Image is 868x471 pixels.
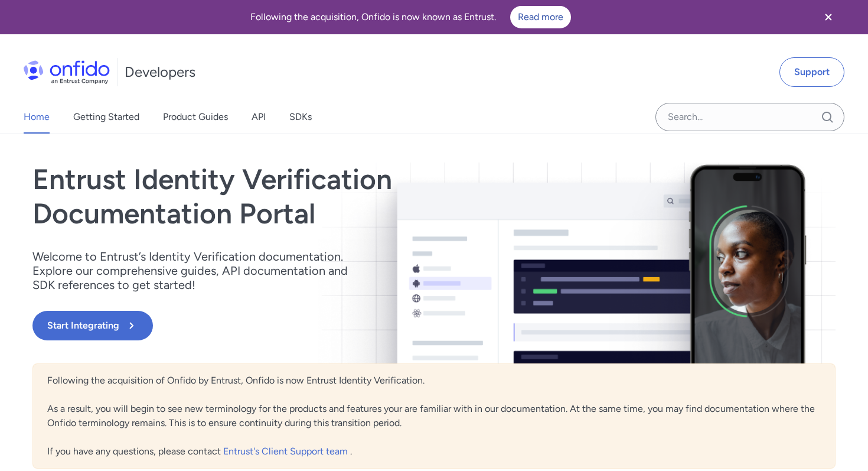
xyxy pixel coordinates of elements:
[252,100,266,134] a: API
[32,163,595,230] h1: Entrust Identity Verification Documentation Portal
[223,446,350,457] a: Entrust's Client Support team
[125,63,195,82] h1: Developers
[32,249,363,292] p: Welcome to Entrust’s Identity Verification documentation. Explore our comprehensive guides, API d...
[14,6,807,28] div: Following the acquisition, Onfido is now known as Entrust.
[289,100,312,134] a: SDKs
[24,100,50,134] a: Home
[163,100,228,134] a: Product Guides
[510,6,571,28] a: Read more
[32,311,153,340] button: Start Integrating
[24,60,110,84] img: Onfido Logo
[821,10,836,24] svg: Close banner
[655,103,844,131] input: Onfido search input field
[807,2,850,32] button: Close banner
[779,57,844,87] a: Support
[32,311,595,340] a: Start Integrating
[32,363,836,469] div: Following the acquisition of Onfido by Entrust, Onfido is now Entrust Identity Verification. As a...
[73,100,139,134] a: Getting Started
